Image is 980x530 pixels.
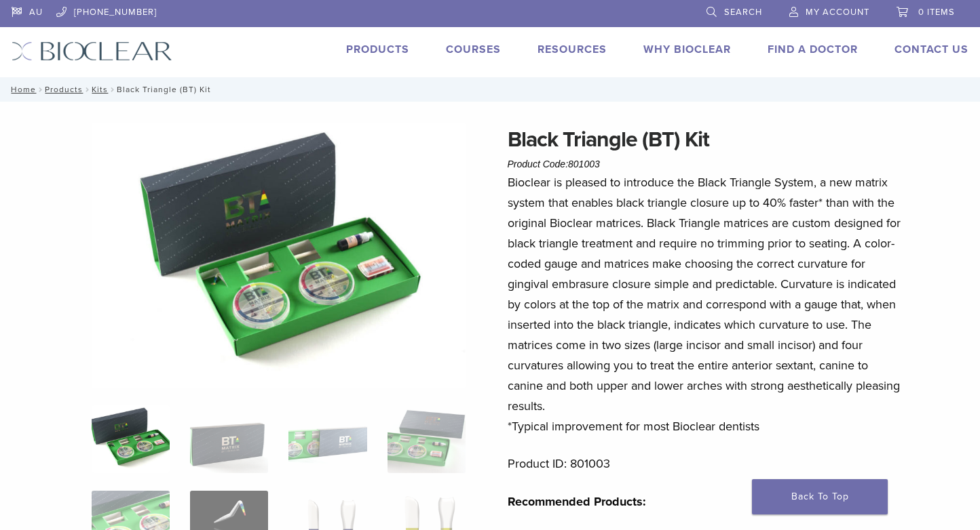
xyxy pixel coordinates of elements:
a: Contact Us [894,43,968,56]
span: / [36,86,45,93]
nav: Black Triangle (BT) Kit [1,77,979,102]
span: Product Code: [508,159,600,169]
img: Black Triangle (BT) Kit - Image 2 [190,405,268,473]
a: Resources [538,43,607,56]
span: My Account [806,7,869,18]
img: Intro Black Triangle Kit-6 - Copy [92,123,466,388]
a: Products [45,85,83,94]
p: Bioclear is pleased to introduce the Black Triangle System, a new matrix system that enables blac... [508,172,907,436]
a: Kits [92,85,108,94]
span: Search [724,7,762,18]
img: Black Triangle (BT) Kit - Image 4 [388,405,466,473]
strong: Recommended Products: [508,494,646,509]
a: Home [7,85,36,94]
p: Product ID: 801003 [508,453,907,474]
a: Products [346,43,409,56]
a: Courses [446,43,501,56]
a: Why Bioclear [643,43,731,56]
a: Find A Doctor [768,43,858,56]
span: / [83,86,92,93]
span: / [108,86,117,93]
h1: Black Triangle (BT) Kit [508,123,907,156]
a: Back To Top [752,479,888,514]
img: Black Triangle (BT) Kit - Image 3 [288,405,366,473]
img: Intro-Black-Triangle-Kit-6-Copy-e1548792917662-324x324.jpg [92,405,170,473]
img: Bioclear [12,41,172,61]
span: 0 items [918,7,955,18]
span: 801003 [568,159,600,169]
